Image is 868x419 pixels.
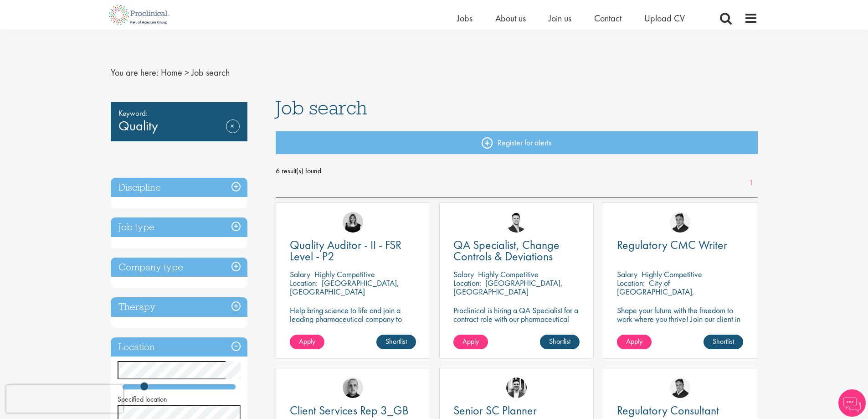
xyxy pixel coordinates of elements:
span: Apply [462,336,479,346]
a: Contact [594,12,621,24]
a: Remove [226,119,240,146]
img: Chatbot [838,389,866,417]
a: Client Services Rep 3_GB [290,405,416,416]
a: Shortlist [376,335,416,349]
span: Salary [617,269,637,279]
a: Apply [617,335,652,349]
img: Peter Duvall [670,378,690,398]
a: Senior SC Planner [453,405,580,416]
p: City of [GEOGRAPHIC_DATA], [GEOGRAPHIC_DATA] [617,278,694,305]
iframe: reCAPTCHA [6,385,123,413]
a: Apply [453,335,488,349]
h3: Discipline [111,178,247,197]
span: Location: [453,278,481,288]
a: Apply [290,335,324,349]
span: QA Specialist, Change Controls & Deviations [453,237,560,264]
div: Quality [111,102,247,141]
h3: Company type [111,258,247,277]
h3: Therapy [111,297,247,317]
img: Edward Little [506,378,527,398]
span: Job search [191,67,230,78]
span: Location: [617,278,645,288]
a: Regulatory CMC Writer [617,239,743,251]
img: Peter Duvall [670,212,690,233]
a: Regulatory Consultant [617,405,743,416]
a: breadcrumb link [161,67,182,78]
a: QA Specialist, Change Controls & Deviations [453,239,580,262]
p: Help bring science to life and join a leading pharmaceutical company to play a key role in delive... [290,306,416,349]
span: Client Services Rep 3_GB [290,403,409,418]
span: Apply [626,336,642,346]
span: Location: [290,278,318,288]
span: You are here: [111,67,159,78]
a: Upload CV [644,12,685,24]
p: Proclinical is hiring a QA Specialist for a contract role with our pharmaceutical client based in... [453,306,580,332]
h3: Location [111,337,247,357]
span: Keyword: [118,107,240,119]
span: Job search [276,95,367,120]
a: Quality Auditor - II - FSR Level - P2 [290,239,416,262]
span: Salary [290,269,310,279]
p: Highly Competitive [642,269,702,279]
p: Highly Competitive [478,269,539,279]
a: Shortlist [704,335,743,349]
a: Jobs [457,12,473,24]
span: Specified location [118,394,167,404]
span: Quality Auditor - II - FSR Level - P2 [290,237,401,264]
a: Shortlist [540,335,580,349]
span: > [185,67,189,78]
a: Register for alerts [276,131,758,154]
img: Joshua Godden [506,212,527,233]
span: Salary [453,269,474,279]
a: 1 [745,178,758,188]
p: [GEOGRAPHIC_DATA], [GEOGRAPHIC_DATA] [290,278,399,297]
p: Highly Competitive [314,269,375,279]
img: Molly Colclough [343,212,363,233]
h3: Job type [111,217,247,237]
span: Regulatory CMC Writer [617,237,727,253]
a: Join us [549,12,571,24]
span: Apply [299,336,315,346]
span: Senior SC Planner [453,403,537,418]
img: Harry Budge [343,378,363,398]
span: 6 result(s) found [276,164,758,178]
p: Shape your future with the freedom to work where you thrive! Join our client in this fully remote... [617,306,743,332]
span: Regulatory Consultant [617,403,719,418]
a: About us [495,12,526,24]
p: [GEOGRAPHIC_DATA], [GEOGRAPHIC_DATA] [453,278,563,297]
